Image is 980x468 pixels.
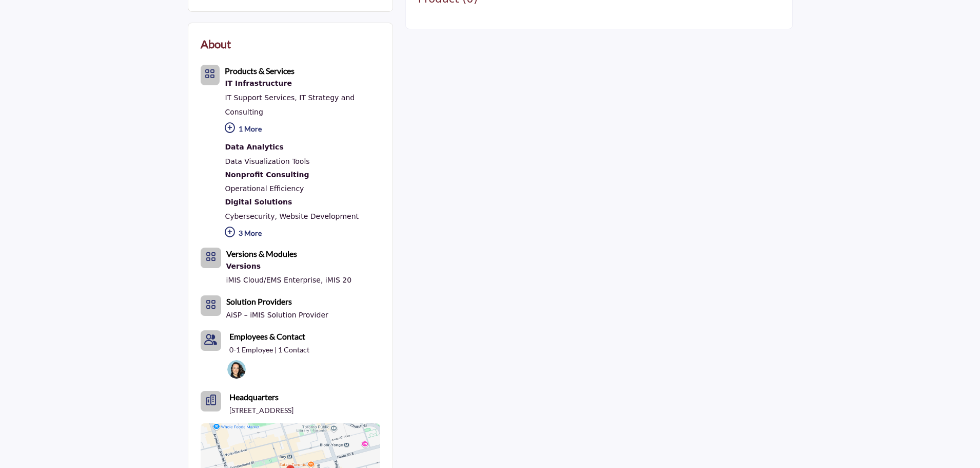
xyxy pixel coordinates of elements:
a: Versions & Modules [226,250,297,258]
button: Headquarter icon [201,391,221,411]
a: 0-1 Employee | 1 Contact [229,345,309,355]
a: Versions [226,260,352,273]
div: See which companies and products are compatible with the different versions of iMIS. [226,260,352,273]
div: Cutting-edge tech providers delivering custom software, mobile applications, and web solutions fo... [225,196,380,209]
a: Solution Providers [226,298,292,306]
a: Data Visualization Tools [225,157,309,165]
button: Category Icon [201,295,221,316]
a: AiSP – iMIS Solution Provider [226,311,328,319]
a: iMIS Cloud/EMS Enterprise, [226,276,323,284]
b: Employees & Contact [229,331,305,341]
b: Products & Services [225,66,295,76]
p: 3 More [225,223,380,246]
a: Nonprofit Consulting [225,169,380,182]
button: Category Icon [201,248,221,268]
a: Data Analytics [225,141,380,154]
h2: About [201,35,231,52]
a: IT Support Services, [225,93,297,102]
div: Providers of advanced data analysis tools and services to help organizations unlock valuable insi... [225,141,380,154]
p: 1 More [225,119,380,141]
a: Operational Efficiency [225,184,304,193]
div: Reliable providers of hardware, software, and network solutions to ensure a secure and efficient ... [225,77,380,90]
a: Link of redirect to contact page [201,330,221,351]
b: Solution Providers [226,296,292,306]
button: Category Icon [201,65,220,85]
div: Expert guidance in strategic planning, organizational development, and governance to achieve your... [225,169,380,182]
a: Employees & Contact [229,330,305,343]
a: Digital Solutions [225,196,380,209]
a: IT Infrastructure [225,77,380,90]
a: IT Strategy and Consulting [225,93,355,116]
img: Kristen H. [227,360,246,379]
a: Website Development [280,212,359,220]
a: iMIS 20 [325,276,351,284]
p: [STREET_ADDRESS] [229,405,293,416]
a: Products & Services [225,67,295,76]
button: Contact-Employee Icon [201,330,221,351]
b: Versions & Modules [226,249,297,258]
b: Headquarters [229,391,279,403]
a: Cybersecurity, [225,212,277,220]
